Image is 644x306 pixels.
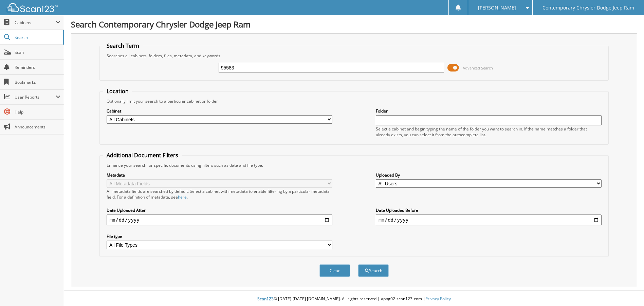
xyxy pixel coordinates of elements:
[107,233,332,239] label: File type
[15,109,60,115] span: Help
[478,6,516,10] span: [PERSON_NAME]
[103,162,605,168] div: Enhance your search for specific documents using filters such as date and file type.
[107,188,332,200] div: All metadata fields are searched by default. Select a cabinet with metadata to enable filtering b...
[103,151,182,159] legend: Additional Document Filters
[15,124,60,130] span: Announcements
[376,108,602,114] label: Folder
[107,172,332,178] label: Metadata
[15,94,56,100] span: User Reports
[103,42,143,49] legend: Search Term
[376,215,602,225] input: end
[15,20,56,25] span: Cabinets
[15,79,60,85] span: Bookmarks
[103,53,605,59] div: Searches all cabinets, folders, files, metadata, and keywords
[107,207,332,213] label: Date Uploaded After
[107,215,332,225] input: start
[15,64,60,70] span: Reminders
[7,3,58,12] img: scan123-logo-white.svg
[463,65,493,70] span: Advanced Search
[319,264,350,277] button: Clear
[610,273,644,306] iframe: Chat Widget
[103,98,605,104] div: Optionally limit your search to a particular cabinet or folder
[15,49,60,55] span: Scan
[425,296,451,302] a: Privacy Policy
[107,108,332,114] label: Cabinet
[376,207,602,213] label: Date Uploaded Before
[71,19,637,30] h1: Search Contemporary Chrysler Dodge Jeep Ram
[178,194,187,200] a: here
[376,126,602,138] div: Select a cabinet and begin typing the name of the folder you want to search in. If the name match...
[257,296,274,302] span: Scan123
[103,87,132,95] legend: Location
[15,35,59,40] span: Search
[358,264,389,277] button: Search
[542,6,634,10] span: Contemporary Chrysler Dodge Jeep Ram
[376,172,602,178] label: Uploaded By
